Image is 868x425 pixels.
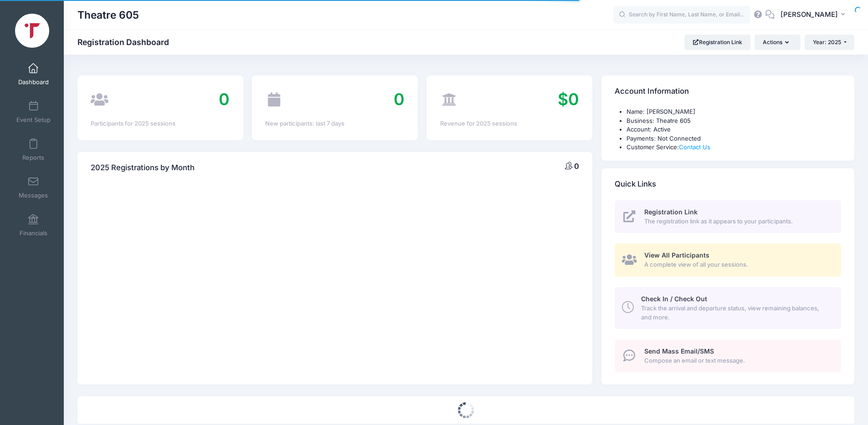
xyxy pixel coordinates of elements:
a: Dashboard [12,58,55,90]
span: Event Setup [16,116,51,124]
span: 0 [394,89,405,109]
button: Actions [755,35,800,50]
h1: Theatre 605 [77,5,139,25]
span: Send Mass Email/SMS [644,347,714,355]
span: Year: 2025 [813,39,841,46]
span: 0 [219,89,230,109]
span: [PERSON_NAME] [781,10,838,20]
a: Contact Us [679,143,710,151]
li: Account: Active [627,125,841,134]
span: Reports [22,154,44,162]
span: Financials [20,229,47,237]
li: Business: Theatre 605 [627,116,841,126]
span: Compose an email or text message. [644,356,831,365]
a: Financials [12,209,55,241]
div: Participants for 2025 sessions [91,119,230,128]
a: Event Setup [12,96,55,128]
button: Year: 2025 [805,35,854,50]
img: Theatre 605 [15,14,49,48]
a: View All Participants A complete view of all your sessions. [615,243,841,277]
li: Payments: Not Connected [627,134,841,143]
a: Send Mass Email/SMS Compose an email or text message. [615,339,841,373]
span: 0 [574,162,579,171]
h4: Account Information [615,79,689,105]
span: Check In / Check Out [641,295,707,303]
span: Messages [19,192,48,199]
span: Registration Link [644,208,698,216]
div: New participants: last 7 days [265,119,404,128]
li: Customer Service: [627,143,841,152]
h4: 2025 Registrations by Month [91,155,195,181]
input: Search by First Name, Last Name, or Email... [613,6,750,24]
h1: Registration Dashboard [77,37,177,47]
a: Reports [12,134,55,166]
a: Registration Link [684,35,750,50]
a: Registration Link The registration link as it appears to your participants. [615,200,841,233]
span: Dashboard [18,78,49,86]
a: Messages [12,172,55,203]
span: Track the arrival and departure status, view remaining balances, and more. [641,304,831,322]
span: A complete view of all your sessions. [644,260,831,269]
li: Name: [PERSON_NAME] [627,107,841,116]
span: $0 [558,89,579,109]
button: [PERSON_NAME] [775,5,854,25]
div: Revenue for 2025 sessions [440,119,579,128]
span: The registration link as it appears to your participants. [644,217,831,226]
span: View All Participants [644,251,709,259]
a: Check In / Check Out Track the arrival and departure status, view remaining balances, and more. [615,287,841,329]
h4: Quick Links [615,171,656,197]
